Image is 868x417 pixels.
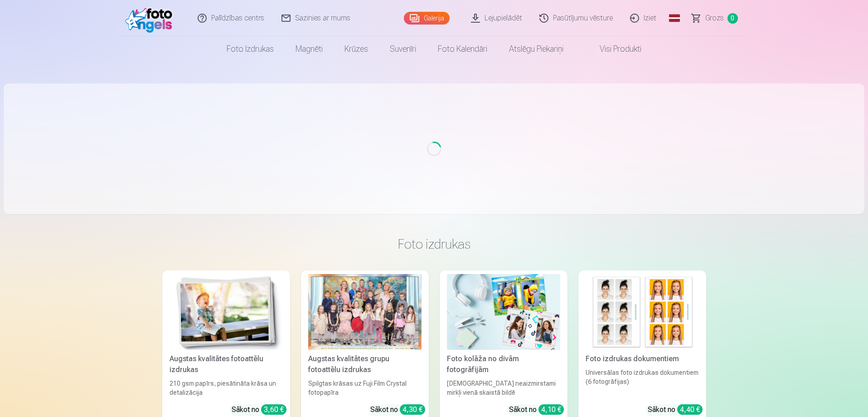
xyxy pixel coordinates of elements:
[498,36,574,62] a: Atslēgu piekariņi
[305,353,425,375] div: Augstas kvalitātes grupu fotoattēlu izdrukas
[677,404,703,415] div: 4,40 €
[727,13,738,24] span: 0
[166,379,286,397] div: 210 gsm papīrs, piesātināta krāsa un detalizācija
[404,12,450,25] a: Galerija
[170,274,283,350] img: Augstas kvalitātes fotoattēlu izdrukas
[582,368,703,397] div: Universālas foto izdrukas dokumentiem (6 fotogrāfijas)
[379,36,427,62] a: Suvenīri
[705,13,724,24] span: Grozs
[447,274,560,350] img: Foto kolāža no divām fotogrāfijām
[582,353,703,364] div: Foto izdrukas dokumentiem
[443,353,564,375] div: Foto kolāža no divām fotogrāfijām
[305,379,425,397] div: Spilgtas krāsas uz Fuji Film Crystal fotopapīra
[216,36,285,62] a: Foto izdrukas
[166,353,286,375] div: Augstas kvalitātes fotoattēlu izdrukas
[574,36,652,62] a: Visi produkti
[538,404,564,415] div: 4,10 €
[427,36,498,62] a: Foto kalendāri
[509,404,564,415] div: Sākot no
[586,274,699,350] img: Foto izdrukas dokumentiem
[261,404,286,415] div: 3,60 €
[125,4,177,33] img: /fa1
[443,379,564,397] div: [DEMOGRAPHIC_DATA] neaizmirstami mirkļi vienā skaistā bildē
[334,36,379,62] a: Krūzes
[370,404,425,415] div: Sākot no
[232,404,286,415] div: Sākot no
[285,36,334,62] a: Magnēti
[648,404,703,415] div: Sākot no
[400,404,425,415] div: 4,30 €
[170,236,699,252] h3: Foto izdrukas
